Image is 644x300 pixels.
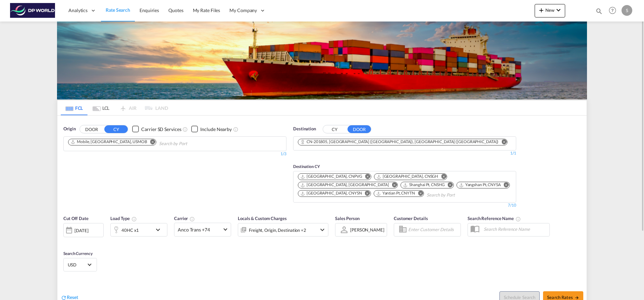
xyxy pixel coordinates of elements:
button: icon-plus 400-fgNewicon-chevron-down [535,4,565,17]
span: Reset [67,294,78,300]
md-icon: icon-chevron-down [154,226,165,234]
div: Freight Origin Destination delivery Factory Stuffingicon-chevron-down [238,223,328,237]
md-checkbox: Checkbox No Ink [132,126,181,133]
div: Press delete to remove this chip. [300,182,390,188]
div: Include Nearby [200,126,232,133]
span: Search Reference Name [468,216,521,221]
span: Load Type [110,216,137,221]
span: New [537,7,562,13]
div: Press delete to remove this chip. [459,182,502,188]
input: Search Reference Name [480,224,549,234]
button: CY [104,125,128,133]
span: Sales Person [335,216,360,221]
md-icon: The selected Trucker/Carrierwill be displayed in the rate results If the rates are from another f... [190,216,195,222]
span: Search Currency [63,251,93,256]
button: Remove [499,182,509,189]
span: My Company [229,7,257,14]
div: [PERSON_NAME] [350,227,384,232]
div: 40HC x1 [121,225,139,235]
md-icon: icon-plus 400-fg [537,6,545,14]
div: Shanghai Pt, CNSHG [403,182,444,188]
md-chips-wrap: Chips container. Use arrow keys to select chips. [67,137,225,149]
md-tab-item: FCL [61,100,88,115]
button: Remove [437,174,447,180]
img: LCL+%26+FCL+BACKGROUND.png [57,22,587,99]
div: 1/1 [293,151,516,156]
div: Yantian Pt, CNYTN [376,190,415,196]
div: Shanghai, CNPVG [300,174,362,179]
span: Cut Off Date [63,216,89,221]
div: 1/3 [63,151,286,157]
span: Customer Details [394,216,428,221]
md-icon: Unchecked: Search for CY (Container Yard) services for all selected carriers.Checked : Search for... [182,127,188,132]
md-icon: Unchecked: Ignores neighbouring ports when fetching rates.Checked : Includes neighbouring ports w... [233,127,238,132]
button: Remove [361,174,371,180]
div: Shanghai, CNSHA [300,182,389,188]
span: USD [68,262,87,268]
md-icon: icon-chevron-down [318,226,326,234]
button: Remove [497,139,507,146]
div: Freight Origin Destination delivery Factory Stuffing [249,225,306,235]
button: Remove [443,182,453,189]
div: CN-201805, SHANGHAI (上海市), SHANGHAI (上海市) [300,139,498,145]
div: 40HC x1icon-chevron-down [110,223,167,237]
div: S [622,5,632,16]
div: Press delete to remove this chip. [300,174,364,179]
span: Anco Trans +74 [178,226,221,233]
input: Chips input. [427,190,490,201]
div: Mobile, AL, USMOB [70,139,147,145]
span: Carrier [174,216,195,221]
span: Rate Search [106,7,130,13]
div: Yangshan, CNYSN [300,190,362,196]
div: Press delete to remove this chip. [300,139,500,145]
button: Remove [361,190,371,197]
md-pagination-wrapper: Use the left and right arrow keys to navigate between tabs [61,100,168,115]
div: Shanghai, CNSGH [376,174,438,179]
span: Origin [63,126,75,132]
md-icon: icon-magnify [595,7,603,15]
span: Destination [293,126,316,132]
span: Destination CY [293,164,320,169]
span: Help [607,5,618,16]
input: Enter Customer Details [408,225,459,235]
md-select: Select Currency: $ USDUnited States Dollar [67,260,93,269]
div: Press delete to remove this chip. [403,182,446,188]
button: Remove [414,190,424,197]
md-icon: Your search will be saved by the below given name [516,216,521,222]
span: Quotes [168,7,183,13]
md-icon: icon-arrow-right [575,295,579,300]
md-tab-item: LCL [88,100,114,115]
span: Enquiries [140,7,159,13]
md-checkbox: Checkbox No Ink [191,126,232,133]
div: [DATE] [74,227,88,233]
input: Chips input. [159,138,223,149]
span: Locals & Custom Charges [238,216,287,221]
button: DOOR [80,125,103,133]
div: [DATE] [63,223,104,237]
md-icon: icon-information-outline [131,216,137,222]
md-select: Sales Person: Soraya Valverde [350,225,385,234]
div: Carrier SD Services [141,126,181,133]
md-chips-wrap: Chips container. Use arrow keys to select chips. [297,171,513,201]
div: Press delete to remove this chip. [376,190,416,196]
md-icon: icon-chevron-down [554,6,562,14]
button: Remove [387,182,397,189]
img: c08ca190194411f088ed0f3ba295208c.png [10,3,55,18]
div: Press delete to remove this chip. [376,174,440,179]
div: Press delete to remove this chip. [300,190,363,196]
md-datepicker: Select [63,236,68,245]
button: Remove [146,139,156,146]
span: Search Rates [547,295,579,300]
div: Help [607,5,622,17]
span: My Rate Files [193,7,220,13]
div: Yangshan Pt, CNYSA [459,182,501,188]
div: icon-magnify [595,7,603,17]
div: 7/10 [293,203,516,208]
span: Analytics [68,7,88,14]
md-chips-wrap: Chips container. Use arrow keys to select chips. [297,137,513,148]
button: CY [323,125,346,133]
div: Press delete to remove this chip. [70,139,149,145]
button: DOOR [347,125,371,133]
